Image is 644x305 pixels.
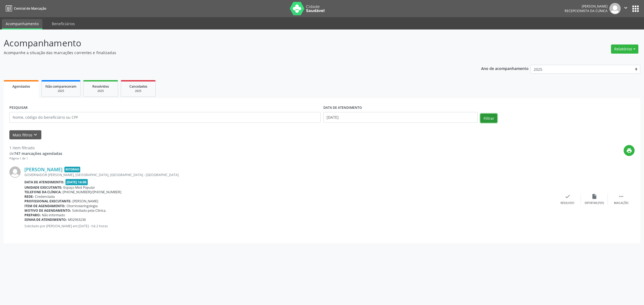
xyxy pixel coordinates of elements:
p: Acompanhe a situação das marcações correntes e finalizadas [4,50,449,55]
i: print [626,148,632,154]
p: Solicitado por [PERSON_NAME] em [DATE] - há 2 horas [24,224,554,228]
span: Recepcionista da clínica [565,9,608,13]
b: Senha de atendimento: [24,217,67,222]
input: Selecione um intervalo [323,112,478,123]
img: img [609,3,621,14]
b: Telefone da clínica: [24,190,61,194]
button: apps [631,4,640,13]
a: Central de Marcação [4,4,46,13]
i:  [618,194,624,199]
span: Não compareceram [45,84,76,89]
div: Página 1 de 1 [9,156,62,161]
div: GOVERNADOR [PERSON_NAME], [GEOGRAPHIC_DATA], [GEOGRAPHIC_DATA] - [GEOGRAPHIC_DATA] [24,173,554,177]
div: Mais ações [614,201,628,205]
a: Acompanhamento [2,19,42,29]
b: Profissional executante: [24,199,71,203]
span: [PHONE_NUMBER]/[PHONE_NUMBER] [63,190,121,194]
div: 2025 [87,89,114,93]
div: Exportar (PDF) [585,201,604,205]
i:  [623,5,629,11]
span: [DATE] 14:00 [65,179,88,185]
span: M02963236 [68,217,86,222]
button:  [621,3,631,14]
div: [PERSON_NAME] [565,4,608,9]
b: Item de agendamento: [24,204,65,208]
i: insert_drive_file [591,194,597,199]
b: Preparo: [24,213,41,217]
b: Unidade executante: [24,185,62,190]
span: Central de Marcação [14,6,46,11]
button: Mais filtroskeyboard_arrow_down [9,130,41,140]
button: Relatórios [611,44,638,54]
button: Filtrar [480,114,497,123]
p: Ano de acompanhamento [481,65,529,72]
b: Motivo de agendamento: [24,208,71,213]
span: Credenciada [35,194,55,199]
span: Não informado [42,213,65,217]
b: Data de atendimento: [24,180,64,184]
div: de [9,151,62,156]
div: 1 item filtrado [9,145,62,151]
span: Espaço Med Popular [63,185,95,190]
p: Acompanhamento [4,36,449,50]
span: Cancelados [129,84,147,89]
i: check [565,194,570,199]
span: Otorrinolaringologia [67,204,98,208]
label: PESQUISAR [9,104,28,112]
button: print [624,145,635,156]
span: [PERSON_NAME] [72,199,98,203]
div: 2025 [45,89,76,93]
span: Agendados [12,84,30,89]
b: Rede: [24,194,34,199]
a: Beneficiários [48,19,79,28]
div: 2025 [125,89,152,93]
img: img [9,166,21,178]
a: [PERSON_NAME] [24,166,63,172]
label: DATA DE ATENDIMENTO [323,104,362,112]
span: Solicitado pela Clínica. [72,208,106,213]
div: Resolvido [561,201,574,205]
span: Retorno [64,167,80,172]
span: Resolvidos [92,84,109,89]
input: Nome, código do beneficiário ou CPF [9,112,321,123]
i: keyboard_arrow_down [32,132,38,138]
strong: 747 marcações agendadas [14,151,62,156]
